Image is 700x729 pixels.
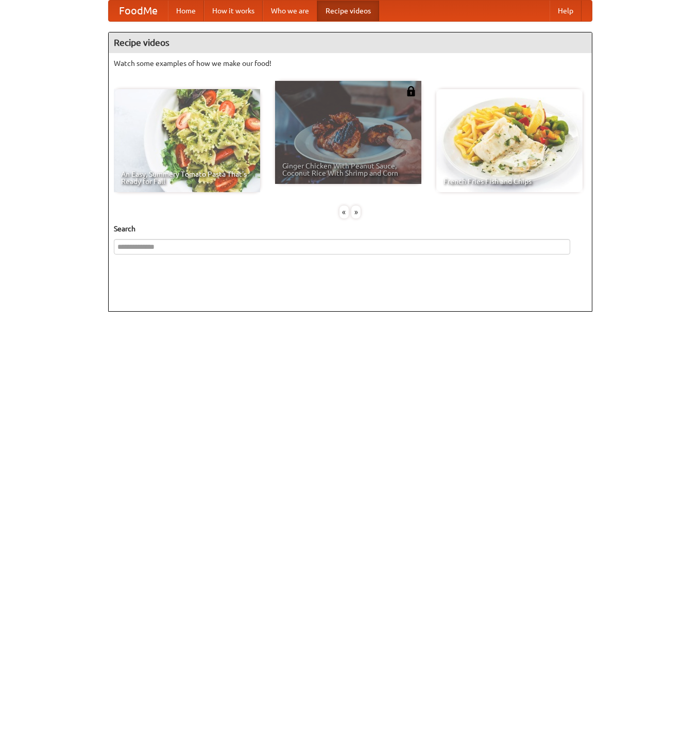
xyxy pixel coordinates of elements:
span: An Easy, Summery Tomato Pasta That's Ready for Fall [121,171,253,185]
a: Who we are [263,1,317,21]
a: Help [550,1,582,21]
a: Recipe videos [317,1,379,21]
a: How it works [204,1,263,21]
div: « [339,206,349,218]
a: Home [168,1,204,21]
a: An Easy, Summery Tomato Pasta That's Ready for Fall [114,89,260,192]
h5: Search [114,224,587,234]
h4: Recipe videos [109,32,592,53]
span: French Fries Fish and Chips [443,178,575,185]
a: French Fries Fish and Chips [436,89,583,192]
p: Watch some examples of how we make our food! [114,58,587,69]
img: 483408.png [406,86,416,96]
a: FoodMe [109,1,168,21]
div: » [351,206,361,218]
